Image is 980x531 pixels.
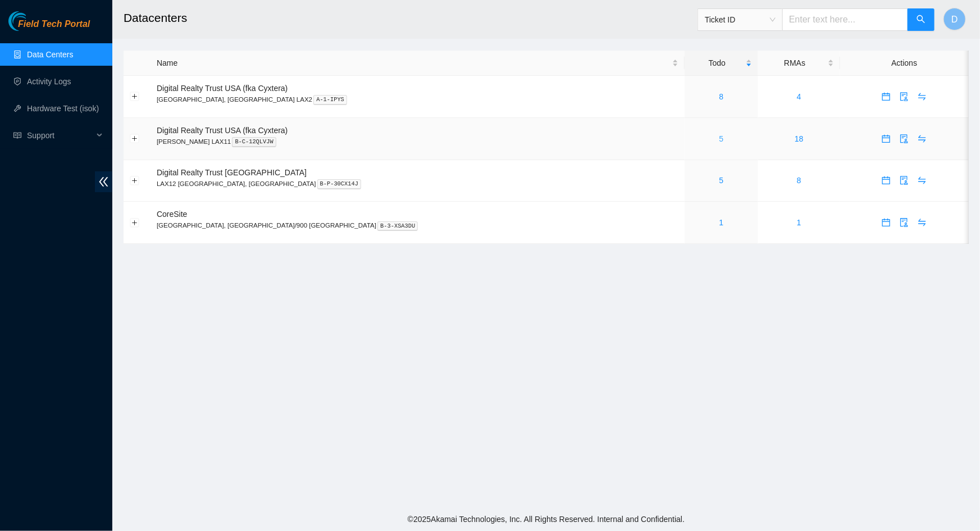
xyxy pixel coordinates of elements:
a: swap [913,134,931,143]
button: calendar [877,214,895,232]
button: Expand row [130,134,139,143]
button: audit [895,130,913,148]
span: Field Tech Portal [18,19,90,30]
a: audit [895,134,913,143]
button: Expand row [130,176,139,185]
a: audit [895,176,913,185]
span: calendar [878,92,895,101]
p: [GEOGRAPHIC_DATA], [GEOGRAPHIC_DATA]/900 [GEOGRAPHIC_DATA] [157,220,678,230]
a: calendar [877,134,895,143]
th: Actions [840,51,969,76]
a: Akamai TechnologiesField Tech Portal [8,20,90,35]
a: 1 [719,218,724,227]
button: Expand row [130,92,139,101]
button: Expand row [130,218,139,227]
a: calendar [877,176,895,185]
kbd: B-3-XSA3DU [377,221,418,232]
span: calendar [878,176,895,185]
button: calendar [877,130,895,148]
a: calendar [877,218,895,227]
a: 5 [719,134,724,143]
a: swap [913,176,931,185]
a: Hardware Test (isok) [27,104,99,113]
footer: © 2025 Akamai Technologies, Inc. All Rights Reserved. Internal and Confidential. [112,507,980,531]
a: 8 [797,176,801,185]
button: audit [895,214,913,232]
a: swap [913,218,931,227]
p: [GEOGRAPHIC_DATA], [GEOGRAPHIC_DATA] LAX2 [157,94,678,105]
a: audit [895,218,913,227]
input: Enter text here... [782,8,908,31]
span: audit [896,134,913,143]
button: audit [895,171,913,189]
span: calendar [878,218,895,227]
button: swap [913,214,931,232]
p: [PERSON_NAME] LAX11 [157,137,678,147]
button: swap [913,130,931,148]
span: CoreSite [157,210,187,219]
a: 4 [797,92,801,101]
span: Digital Realty Trust [GEOGRAPHIC_DATA] [157,168,307,177]
button: audit [895,88,913,106]
a: Activity Logs [27,77,71,86]
a: Data Centers [27,50,73,59]
a: 8 [719,92,724,101]
span: audit [896,218,913,227]
span: audit [896,176,913,185]
a: audit [895,92,913,101]
span: calendar [878,134,895,143]
span: Digital Realty Trust USA (fka Cyxtera) [157,84,288,93]
span: audit [896,92,913,101]
button: calendar [877,88,895,106]
kbd: A-1-IPYS [313,95,347,105]
span: D [951,12,958,26]
span: Digital Realty Trust USA (fka Cyxtera) [157,126,288,135]
button: swap [913,88,931,106]
kbd: B-P-30CX14J [317,179,362,189]
button: search [908,8,935,31]
kbd: B-C-12QLVJW [232,137,276,147]
span: read [13,131,21,139]
button: swap [913,171,931,189]
a: calendar [877,92,895,101]
a: 1 [797,218,801,227]
span: Ticket ID [705,11,776,28]
span: Support [27,124,93,147]
button: D [943,8,966,30]
img: Akamai Technologies [8,11,57,31]
a: 18 [795,134,804,143]
p: LAX12 [GEOGRAPHIC_DATA], [GEOGRAPHIC_DATA] [157,179,678,189]
a: swap [913,92,931,101]
span: search [917,15,926,25]
button: calendar [877,171,895,189]
a: 5 [719,176,724,185]
span: double-left [95,171,112,192]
